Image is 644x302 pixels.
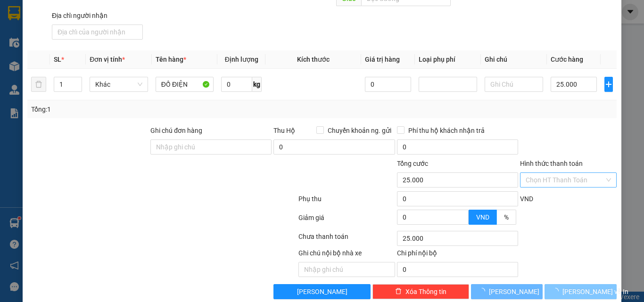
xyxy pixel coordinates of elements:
[471,284,543,299] button: [PERSON_NAME]
[52,10,143,21] div: Địa chỉ người nhận
[415,50,481,69] th: Loại phụ phí
[297,212,396,229] div: Giảm giá
[405,286,446,297] span: Xóa Thông tin
[52,24,143,40] input: Địa chỉ của người nhận
[90,56,125,63] span: Đơn vị tính
[395,288,402,295] span: delete
[298,262,395,277] input: Nhập ghi chú
[365,56,400,63] span: Giá trị hàng
[95,77,142,91] span: Khác
[297,286,347,297] span: [PERSON_NAME]
[520,160,583,167] label: Hình thức thanh toán
[489,286,539,297] span: [PERSON_NAME]
[405,125,488,136] span: Phí thu hộ khách nhận trả
[545,284,617,299] button: [PERSON_NAME] và In
[365,77,411,92] input: 0
[397,248,518,262] div: Chi phí nội bộ
[150,139,272,155] input: Ghi chú đơn hàng
[481,50,547,69] th: Ghi chú
[150,127,202,134] label: Ghi chú đơn hàng
[551,56,583,63] span: Cước hàng
[485,77,543,92] input: Ghi Chú
[31,104,249,114] div: Tổng: 1
[252,77,262,92] span: kg
[273,284,370,299] button: [PERSON_NAME]
[397,160,428,167] span: Tổng cước
[520,195,533,203] span: VND
[298,248,395,262] div: Ghi chú nội bộ nhà xe
[605,81,612,88] span: plus
[225,56,258,63] span: Định lượng
[504,213,509,221] span: %
[297,194,396,210] div: Phụ thu
[273,127,295,134] span: Thu Hộ
[604,77,613,92] button: plus
[54,56,61,63] span: SL
[562,286,628,297] span: [PERSON_NAME] và In
[31,77,46,92] button: delete
[476,213,489,221] span: VND
[552,288,562,294] span: loading
[156,56,186,63] span: Tên hàng
[156,77,214,92] input: VD: Bàn, Ghế
[324,125,395,136] span: Chuyển khoản ng. gửi
[297,231,396,248] div: Chưa thanh toán
[372,284,469,299] button: deleteXóa Thông tin
[297,56,330,63] span: Kích thước
[479,288,489,294] span: loading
